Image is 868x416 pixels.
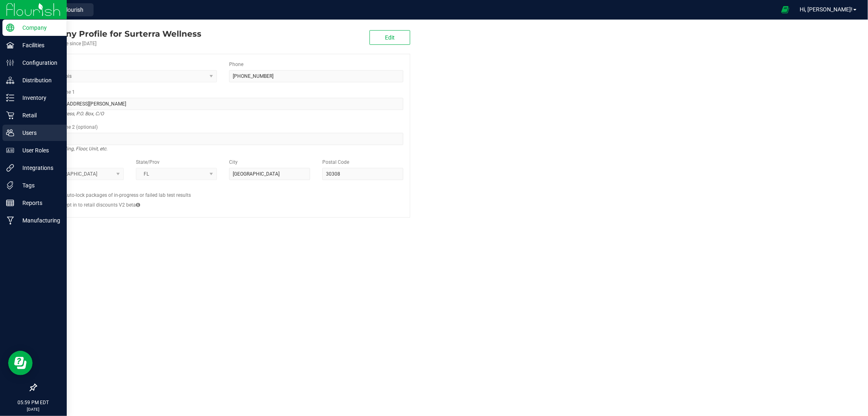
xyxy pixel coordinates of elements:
[229,70,403,82] input: (123) 456-7890
[6,129,14,137] inline-svg: Users
[8,351,33,375] iframe: Resource center
[6,94,14,102] inline-svg: Inventory
[4,406,63,412] p: [DATE]
[43,98,403,110] input: Address
[14,216,63,225] p: Manufacturing
[4,399,63,406] p: 05:59 PM EDT
[14,163,63,173] p: Integrations
[14,110,63,120] p: Retail
[14,93,63,103] p: Inventory
[6,216,14,225] inline-svg: Manufacturing
[6,41,14,49] inline-svg: Facilities
[6,181,14,189] inline-svg: Tags
[229,61,243,68] label: Phone
[229,168,310,180] input: City
[43,144,107,154] i: Suite, Building, Floor, Unit, etc.
[6,199,14,207] inline-svg: Reports
[6,59,14,67] inline-svg: Configuration
[14,198,63,208] p: Reports
[43,186,403,191] h2: Configs
[14,58,63,68] p: Configuration
[14,145,63,155] p: User Roles
[6,146,14,154] inline-svg: User Roles
[136,158,160,166] label: State/Prov
[14,40,63,50] p: Facilities
[322,168,403,180] input: Postal Code
[14,23,63,33] p: Company
[14,128,63,138] p: Users
[385,34,395,41] span: Edit
[14,180,63,190] p: Tags
[64,201,140,209] label: Opt in to retail discounts V2 beta
[14,75,63,85] p: Distribution
[6,111,14,119] inline-svg: Retail
[43,123,98,131] label: Address Line 2 (optional)
[43,133,403,145] input: Suite, Building, Unit, etc.
[36,28,201,40] div: Surterra Wellness
[322,158,349,166] label: Postal Code
[6,24,14,32] inline-svg: Company
[229,158,238,166] label: City
[800,6,853,13] span: Hi, [PERSON_NAME]!
[36,40,201,47] div: Account active since [DATE]
[776,2,794,18] span: Open Ecommerce Menu
[6,76,14,84] inline-svg: Distribution
[64,191,191,199] label: Auto-lock packages of in-progress or failed lab test results
[370,30,410,45] button: Edit
[43,109,104,119] i: Street address, P.O. Box, C/O
[6,164,14,172] inline-svg: Integrations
